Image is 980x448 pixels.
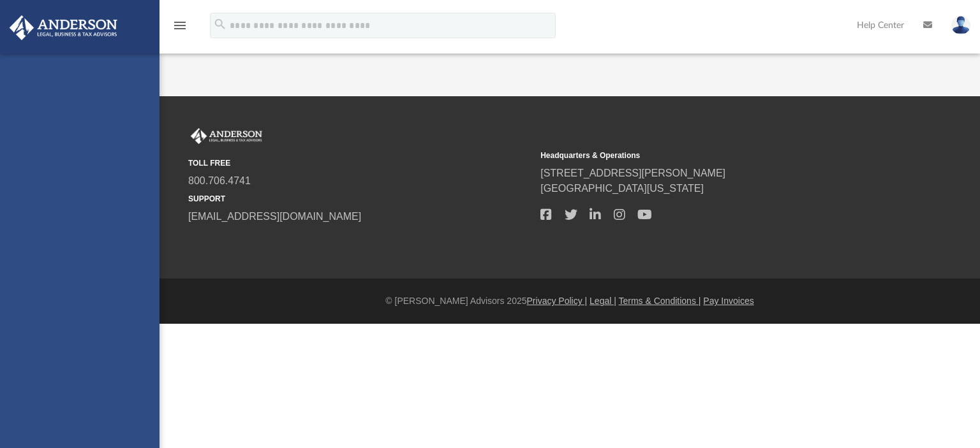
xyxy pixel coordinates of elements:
a: Terms & Conditions | [619,296,701,306]
img: Anderson Advisors Platinum Portal [6,15,121,40]
small: Headquarters & Operations [540,150,884,161]
i: menu [172,18,188,33]
img: User Pic [951,16,970,34]
a: [EMAIL_ADDRESS][DOMAIN_NAME] [188,211,361,222]
img: Anderson Advisors Platinum Portal [188,128,265,145]
a: menu [172,24,188,33]
a: Legal | [590,296,616,306]
div: © [PERSON_NAME] Advisors 2025 [160,294,980,308]
a: 800.706.4741 [188,175,251,186]
a: Privacy Policy | [527,296,588,306]
small: SUPPORT [188,193,531,205]
a: Pay Invoices [703,296,754,306]
a: [GEOGRAPHIC_DATA][US_STATE] [540,183,704,194]
i: search [213,17,227,31]
small: TOLL FREE [188,157,531,169]
a: [STREET_ADDRESS][PERSON_NAME] [540,168,725,178]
